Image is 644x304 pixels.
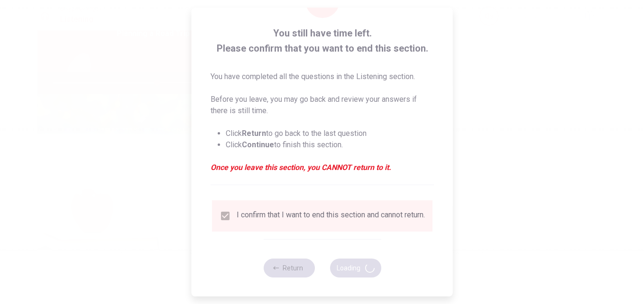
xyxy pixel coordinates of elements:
li: Click to finish this section. [226,139,434,151]
button: Return [263,259,314,277]
strong: Continue [242,140,274,149]
span: You still have time left. Please confirm that you want to end this section. [211,26,434,56]
button: Loading [330,259,381,277]
li: Click to go back to the last question [226,128,434,139]
strong: Return [242,129,266,138]
p: You have completed all the questions in the Listening section. [211,71,434,82]
em: Once you leave this section, you CANNOT return to it. [211,162,434,173]
div: I confirm that I want to end this section and cannot return. [237,210,425,222]
p: Before you leave, you may go back and review your answers if there is still time. [211,94,434,116]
